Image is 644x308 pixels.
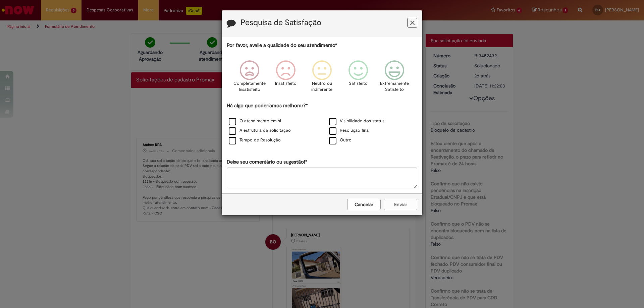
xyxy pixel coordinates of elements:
[329,118,384,124] label: Visibilidade dos status
[227,102,417,145] div: Há algo que poderíamos melhorar?*
[275,80,297,87] p: Insatisfeito
[240,18,321,27] label: Pesquisa de Satisfação
[229,127,291,134] label: A estrutura da solicitação
[377,55,412,101] div: Extremamente Satisfeito
[341,55,375,101] div: Satisfeito
[229,118,281,124] label: O atendimento em si
[329,137,352,143] label: Outro
[227,42,337,49] label: Por favor, avalie a qualidade do seu atendimento*
[305,55,339,101] div: Neutro ou indiferente
[269,55,303,101] div: Insatisfeito
[347,199,381,210] button: Cancelar
[233,80,266,93] p: Completamente Insatisfeito
[349,80,368,87] p: Satisfeito
[380,80,409,93] p: Extremamente Satisfeito
[310,80,334,93] p: Neutro ou indiferente
[227,159,307,166] label: Deixe seu comentário ou sugestão!*
[232,55,266,101] div: Completamente Insatisfeito
[329,127,370,134] label: Resolução final
[229,137,281,143] label: Tempo de Resolução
